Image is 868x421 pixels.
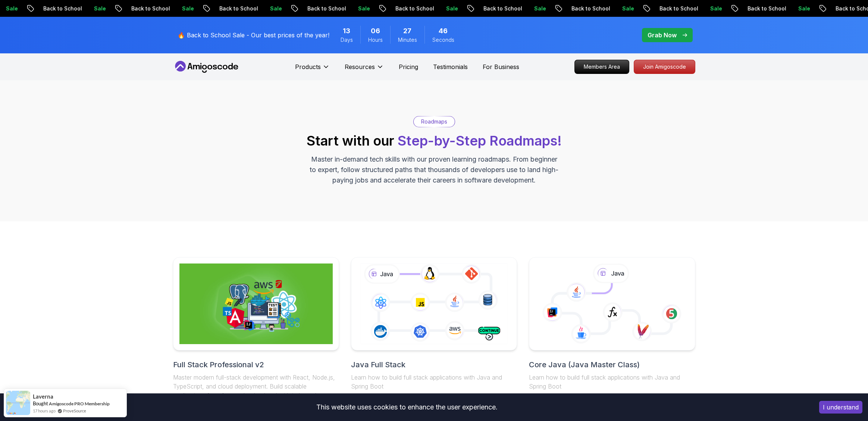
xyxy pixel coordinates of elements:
[403,26,411,36] span: 27 Minutes
[63,408,86,414] a: ProveSource
[178,31,329,40] p: 🔥 Back to School Sale - Our best prices of the year!
[307,133,562,148] h2: Start with our
[432,36,454,44] span: Seconds
[288,5,339,12] p: Back to School
[368,36,383,44] span: Hours
[33,393,53,400] span: Laverna
[33,408,56,414] span: 17 hours ago
[200,5,251,12] p: Back to School
[819,401,862,414] button: Accept cookies
[351,257,517,403] a: Java Full StackLearn how to build full stack applications with Java and Spring Boot29 Courses4 Bu...
[529,373,695,391] p: Learn how to build full stack applications with Java and Spring Boot
[251,5,275,12] p: Sale
[398,132,562,149] span: Step-by-Step Roadmaps!
[483,62,519,71] a: For Business
[309,154,560,185] p: Master in-demand tech skills with our proven learning roadmaps. From beginner to expert, follow s...
[640,5,691,12] p: Back to School
[691,5,715,12] p: Sale
[399,62,418,71] a: Pricing
[648,31,677,40] p: Grab Now
[343,26,350,36] span: 13 Days
[351,373,517,391] p: Learn how to build full stack applications with Java and Spring Boot
[295,62,330,77] button: Products
[634,60,695,74] p: Join Amigoscode
[575,60,629,74] p: Members Area
[345,62,375,71] p: Resources
[341,36,353,44] span: Days
[464,5,515,12] p: Back to School
[552,5,603,12] p: Back to School
[728,5,779,12] p: Back to School
[24,5,75,12] p: Back to School
[173,257,339,412] a: Full Stack Professional v2Full Stack Professional v2Master modern full-stack development with Rea...
[515,5,539,12] p: Sale
[427,5,451,12] p: Sale
[112,5,163,12] p: Back to School
[345,62,384,77] button: Resources
[433,62,468,71] a: Testimonials
[398,36,417,44] span: Minutes
[574,60,629,74] a: Members Area
[33,400,48,406] span: Bought
[339,5,363,12] p: Sale
[49,401,110,406] a: Amigoscode PRO Membership
[6,391,30,415] img: provesource social proof notification image
[603,5,627,12] p: Sale
[75,5,98,12] p: Sale
[173,359,339,370] h2: Full Stack Professional v2
[179,263,333,344] img: Full Stack Professional v2
[376,5,427,12] p: Back to School
[371,26,380,36] span: 6 Hours
[421,118,447,125] p: Roadmaps
[6,399,808,415] div: This website uses cookies to enhance the user experience.
[816,5,867,12] p: Back to School
[351,359,517,370] h2: Java Full Stack
[295,62,321,71] p: Products
[529,359,695,370] h2: Core Java (Java Master Class)
[163,5,187,12] p: Sale
[634,60,695,74] a: Join Amigoscode
[529,257,695,403] a: Core Java (Java Master Class)Learn how to build full stack applications with Java and Spring Boot...
[439,26,448,36] span: 46 Seconds
[173,373,339,400] p: Master modern full-stack development with React, Node.js, TypeScript, and cloud deployment. Build...
[779,5,803,12] p: Sale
